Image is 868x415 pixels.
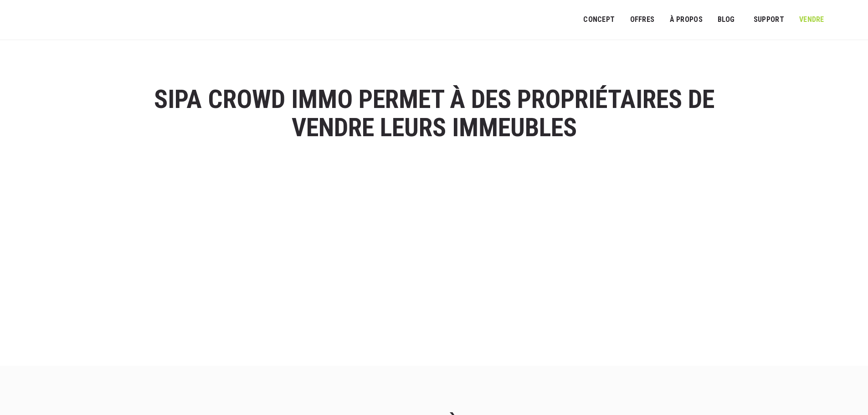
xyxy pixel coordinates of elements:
[663,10,709,30] a: À PROPOS
[121,86,748,142] h1: SIPA Crowd Immo permet à des propriétaires de vendre leurs immeubles
[624,10,660,30] a: OFFRES
[843,17,851,23] img: Français
[793,10,830,30] a: VENDRE
[837,11,857,28] a: Passer à
[14,10,84,33] img: Logo
[748,10,790,30] a: SUPPORT
[577,10,621,30] a: Concept
[583,8,854,31] nav: Menu principal
[712,10,741,30] a: Blog
[280,171,588,376] img: vender-banner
